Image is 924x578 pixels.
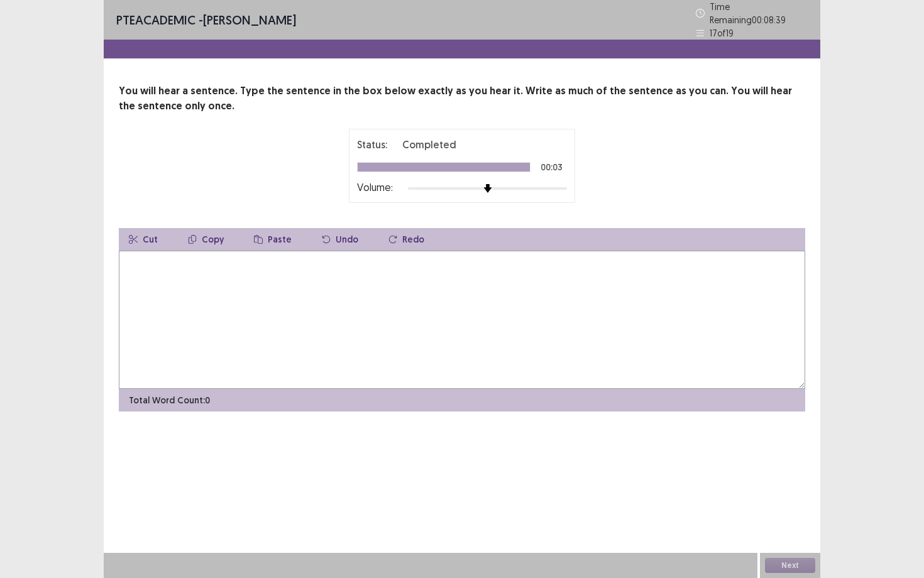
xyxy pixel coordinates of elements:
p: - [PERSON_NAME] [116,11,296,30]
p: Volume: [357,180,393,195]
button: Cut [119,228,168,251]
span: PTE academic [116,12,195,28]
button: Paste [244,228,302,251]
p: You will hear a sentence. Type the sentence in the box below exactly as you hear it. Write as muc... [119,84,805,114]
img: arrow-thumb [483,184,492,193]
p: Completed [402,137,456,152]
p: Status: [357,137,387,152]
p: 17 of 19 [710,26,734,40]
p: 00:03 [541,163,563,172]
p: Total Word Count: 0 [129,394,210,407]
button: Copy [178,228,234,251]
button: Undo [312,228,368,251]
button: Redo [378,228,434,251]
